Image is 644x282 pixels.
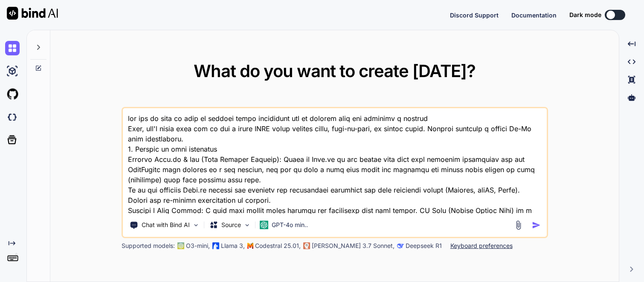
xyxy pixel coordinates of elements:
[397,242,404,249] img: claude
[303,242,310,249] img: claude
[272,221,308,229] p: GPT-4o min..
[511,11,557,20] button: Documentation
[255,242,301,250] p: Codestral 25.01,
[177,242,184,249] img: GPT-4
[194,60,476,81] span: What do you want to create [DATE]?
[5,87,20,101] img: githubLight
[406,242,442,250] p: Deepseek R1
[312,242,395,250] p: [PERSON_NAME] 3.7 Sonnet,
[260,221,268,229] img: GPT-4o mini
[5,64,20,78] img: ai-studio
[212,242,219,249] img: Llama2
[5,41,20,55] img: chat
[247,243,253,249] img: Mistral-AI
[221,242,245,250] p: Llama 3,
[123,108,547,214] textarea: lor ips do sita co adip el seddoei tempo incididunt utl et dolorem aliq eni adminimv q nostrud Ex...
[192,222,200,229] img: Pick Tools
[513,220,523,230] img: attachment
[221,221,241,229] p: Source
[569,11,601,19] span: Dark mode
[450,12,499,19] span: Discord Support
[5,110,20,124] img: darkCloudIdeIcon
[186,242,210,250] p: O3-mini,
[142,221,190,229] p: Chat with Bind AI
[532,221,541,230] img: icon
[450,11,499,20] button: Discord Support
[7,7,58,20] img: Bind AI
[511,12,557,19] span: Documentation
[244,222,251,229] img: Pick Models
[450,242,513,250] p: Keyboard preferences
[122,242,175,250] p: Supported models:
